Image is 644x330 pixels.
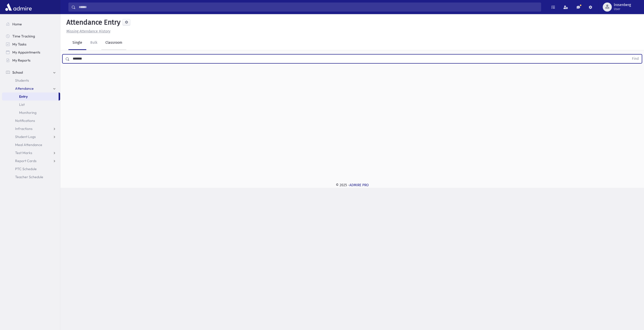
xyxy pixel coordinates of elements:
[12,50,40,55] span: My Appointments
[614,7,631,11] span: User
[2,133,60,141] a: Student Logs
[66,29,110,33] u: Missing Attendance History
[15,167,37,171] span: PTC Schedule
[12,58,30,63] span: My Reports
[2,141,60,149] a: Meal Attendance
[614,3,631,7] span: lrosenberg
[19,94,28,99] span: Entry
[2,32,60,40] a: Time Tracking
[2,40,60,48] a: My Tasks
[64,18,120,27] h5: Attendance Entry
[2,68,60,76] a: School
[12,22,22,26] span: Home
[68,36,86,50] a: Single
[19,102,25,107] span: List
[64,29,110,33] a: Missing Attendance History
[2,173,60,181] a: Teacher Schedule
[101,36,126,50] a: Classroom
[2,92,59,101] a: Entry
[2,149,60,157] a: Test Marks
[2,125,60,133] a: Infractions
[15,126,32,131] span: Infractions
[629,55,642,63] button: Find
[19,110,36,115] span: Monitoring
[2,101,60,109] a: List
[86,36,101,50] a: Bulk
[15,151,32,155] span: Test Marks
[15,159,36,163] span: Report Cards
[2,20,60,28] a: Home
[15,143,42,147] span: Meal Attendance
[15,134,36,139] span: Student Logs
[68,182,636,188] div: © 2025 -
[15,118,35,123] span: Notifications
[15,78,29,83] span: Students
[76,3,541,12] input: Search
[2,157,60,165] a: Report Cards
[15,175,43,179] span: Teacher Schedule
[2,109,60,117] a: Monitoring
[15,86,34,91] span: Attendance
[2,56,60,64] a: My Reports
[2,165,60,173] a: PTC Schedule
[349,183,369,187] a: ADMIRE PRO
[12,70,23,75] span: School
[2,76,60,84] a: Students
[4,2,33,12] img: AdmirePro
[2,48,60,56] a: My Appointments
[2,117,60,125] a: Notifications
[2,84,60,92] a: Attendance
[12,34,35,38] span: Time Tracking
[12,42,26,46] span: My Tasks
